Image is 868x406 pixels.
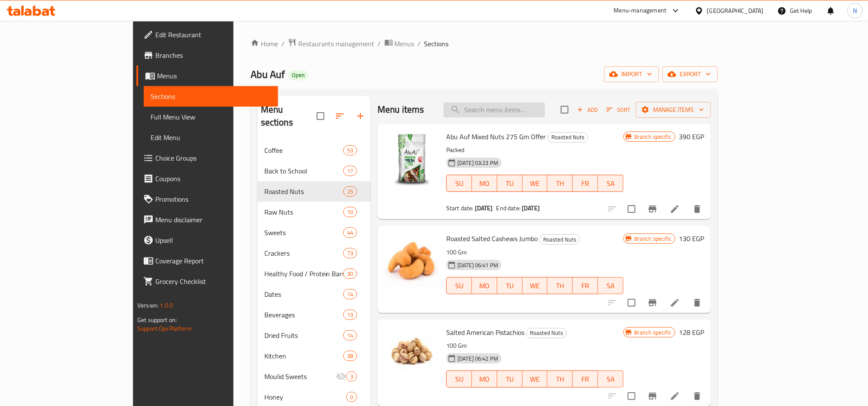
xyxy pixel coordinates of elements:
span: FR [576,177,595,190]
h6: 130 EGP [679,233,704,245]
button: SU [446,277,472,294]
span: TU [501,373,519,385]
span: Full Menu View [151,112,271,122]
span: Sections [151,91,271,101]
span: Select section [556,101,574,119]
div: Crackers [264,248,343,258]
span: Choice Groups [155,153,271,163]
button: FR [573,277,598,294]
span: Dried Fruits [264,330,343,340]
span: Promotions [155,194,271,204]
span: SA [602,373,620,385]
span: 10 [344,208,357,216]
button: TU [497,175,523,192]
span: Coverage Report [155,256,271,266]
span: TH [551,280,569,292]
div: Kitchen38 [257,346,371,366]
span: MO [475,280,494,292]
span: Manage items [643,104,704,115]
button: SA [598,175,623,192]
button: FR [573,370,598,388]
div: Back to School17 [257,161,371,181]
span: WE [526,280,544,292]
div: Moulid Sweets [264,371,336,382]
button: TH [547,175,573,192]
span: Dates [264,289,343,299]
span: 38 [344,352,357,360]
span: WE [526,373,544,385]
span: Branch specific [631,133,675,141]
b: [DATE] [522,203,540,214]
div: Beverages [264,310,343,320]
div: Roasted Nuts [264,186,343,197]
button: MO [472,370,497,388]
button: SU [446,175,472,192]
span: Roasted Nuts [540,235,580,245]
span: Get support on: [137,314,177,325]
button: WE [523,175,548,192]
span: Roasted Salted Cashews Jumbo [446,232,538,245]
div: items [343,351,357,361]
div: items [343,310,357,320]
span: Add [576,105,599,115]
button: WE [523,277,548,294]
h2: Menu sections [261,103,317,129]
div: items [343,289,357,299]
span: 13 [344,311,357,319]
div: items [343,145,357,155]
div: Coffee53 [257,140,371,161]
span: Start date: [446,203,474,214]
span: SU [450,280,469,292]
a: Promotions [136,189,278,209]
div: Back to School [264,166,343,176]
span: Menu disclaimer [155,215,271,225]
a: Full Menu View [144,107,278,127]
a: Edit Restaurant [136,24,278,45]
a: Grocery Checklist [136,271,278,292]
span: Sort [607,105,630,115]
div: items [343,186,357,197]
button: Branch-specific-item [642,199,663,219]
b: [DATE] [475,203,493,214]
span: Branches [155,50,271,60]
div: items [343,227,357,238]
a: Restaurants management [288,38,375,49]
img: Roasted Salted Cashews Jumbo [384,233,439,287]
div: items [346,371,357,382]
span: Version: [137,300,158,311]
span: [DATE] 03:23 PM [454,159,502,167]
a: Upsell [136,230,278,251]
span: 53 [344,146,357,155]
div: items [343,166,357,176]
a: Coverage Report [136,251,278,271]
div: Sweets [264,227,343,238]
span: Kitchen [264,351,343,361]
span: Select to update [623,387,641,405]
div: Beverages13 [257,304,371,325]
span: 73 [344,249,357,257]
span: Raw Nuts [264,207,343,217]
div: Healthy Food / Protein Bars [264,269,343,279]
span: TU [501,177,519,190]
button: TH [547,370,573,388]
button: FR [573,175,598,192]
span: Coffee [264,145,343,155]
div: Open [288,70,308,81]
span: Coupons [155,173,271,184]
span: SA [602,177,620,190]
div: items [343,330,357,340]
span: 14 [344,331,357,340]
span: Roasted Nuts [526,328,566,338]
button: TH [547,277,573,294]
span: SU [450,177,469,190]
div: Crackers73 [257,243,371,263]
a: Coupons [136,168,278,189]
span: End date: [496,203,520,214]
a: Sections [144,86,278,107]
span: FR [576,373,595,385]
button: TU [497,370,523,388]
a: Menus [384,38,414,49]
